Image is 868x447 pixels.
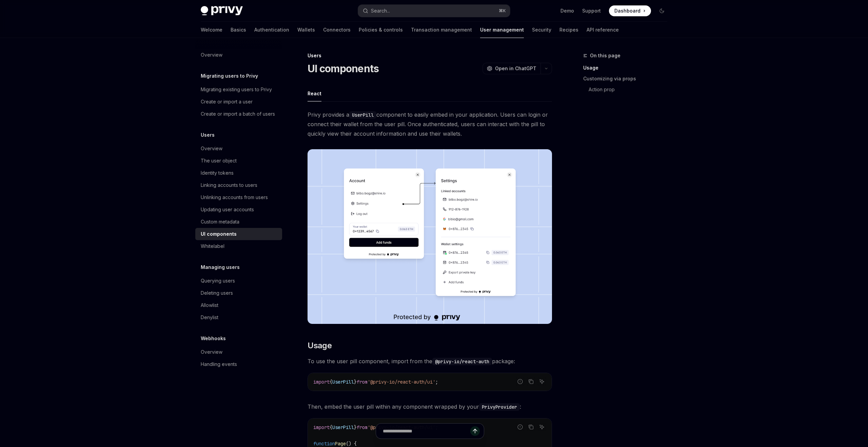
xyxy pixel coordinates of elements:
a: Allowlist [195,299,282,311]
div: Custom metadata [201,218,239,226]
div: Denylist [201,313,218,322]
div: Updating user accounts [201,206,254,214]
span: '@privy-io/react-auth/ui' [368,379,435,385]
div: Deleting users [201,289,233,297]
a: Whitelabel [195,240,282,252]
div: Whitelabel [201,242,224,250]
a: Create or import a batch of users [195,108,282,120]
span: On this page [590,52,620,60]
span: Then, embed the user pill within any component wrapped by your : [308,402,552,411]
h5: Users [201,131,215,139]
a: Welcome [201,22,222,38]
div: Users [308,52,552,59]
img: images/Userpill2.png [308,149,552,324]
span: } [354,379,357,385]
a: Deleting users [195,287,282,299]
button: Open in ChatGPT [482,63,540,74]
span: ; [435,379,438,385]
a: Basics [231,22,246,38]
a: User management [480,22,524,38]
div: Overview [201,51,222,59]
button: Toggle dark mode [656,5,667,16]
span: Privy provides a component to easily embed in your application. Users can login or connect their ... [308,110,552,138]
div: Linking accounts to users [201,181,257,189]
a: Recipes [559,22,578,38]
button: React [308,85,321,101]
div: Create or import a batch of users [201,110,275,118]
button: Copy the contents from the code block [527,377,535,386]
div: UI components [201,230,237,238]
a: Transaction management [411,22,472,38]
div: Overview [201,348,222,356]
button: Ask AI [537,377,546,386]
a: Wallets [297,22,315,38]
a: Overview [195,142,282,155]
div: Allowlist [201,301,218,309]
span: Usage [308,340,332,351]
span: To use the user pill component, import from the package: [308,356,552,366]
span: from [357,379,368,385]
a: Migrating existing users to Privy [195,83,282,96]
a: Overview [195,346,282,358]
h5: Managing users [201,263,240,271]
code: @privy-io/react-auth [432,358,492,365]
a: Dashboard [609,5,651,16]
a: Handling events [195,358,282,370]
div: Querying users [201,277,235,285]
a: UI components [195,228,282,240]
a: Updating user accounts [195,203,282,216]
span: ⌘ K [499,8,506,14]
h1: UI components [308,62,379,75]
button: Open search [358,5,510,17]
a: Querying users [195,275,282,287]
button: Report incorrect code [516,377,525,386]
a: Security [532,22,551,38]
span: UserPill [332,379,354,385]
img: dark logo [201,6,243,16]
a: Denylist [195,311,282,324]
a: Create or import a user [195,96,282,108]
a: Usage [583,62,673,73]
a: Customizing via props [583,73,673,84]
a: Support [582,7,601,14]
a: Connectors [323,22,351,38]
a: Linking accounts to users [195,179,282,191]
a: Action prop [583,84,673,95]
div: Search... [371,7,390,15]
a: Policies & controls [359,22,403,38]
span: { [330,379,332,385]
div: Create or import a user [201,98,253,106]
span: import [313,379,330,385]
span: Open in ChatGPT [495,65,536,72]
a: The user object [195,155,282,167]
h5: Migrating users to Privy [201,72,258,80]
a: Overview [195,49,282,61]
a: Authentication [254,22,289,38]
a: Unlinking accounts from users [195,191,282,203]
input: Ask a question... [383,424,470,439]
div: The user object [201,157,237,165]
div: Handling events [201,360,237,368]
div: Identity tokens [201,169,234,177]
span: Dashboard [614,7,640,14]
a: Identity tokens [195,167,282,179]
div: Migrating existing users to Privy [201,85,272,94]
a: Demo [560,7,574,14]
div: Unlinking accounts from users [201,193,268,201]
a: Custom metadata [195,216,282,228]
code: PrivyProvider [479,403,520,411]
code: UserPill [349,111,376,119]
div: Overview [201,144,222,153]
a: API reference [587,22,619,38]
h5: Webhooks [201,334,226,343]
button: Send message [470,426,480,436]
